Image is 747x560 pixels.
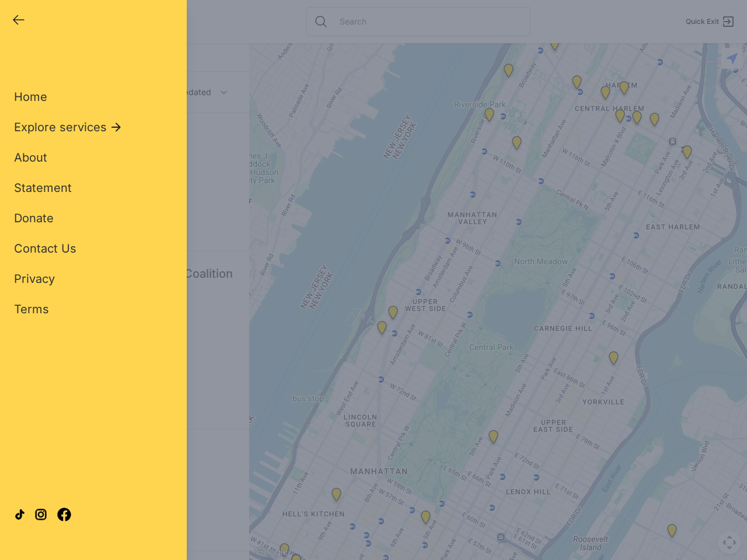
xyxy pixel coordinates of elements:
[14,150,47,164] span: About
[14,242,76,256] span: Contact Us
[14,181,72,195] span: Statement
[14,301,49,317] a: Terms
[14,119,107,135] span: Explore services
[14,180,72,196] a: Statement
[14,89,47,105] a: Home
[14,119,123,135] button: Explore services
[14,302,49,316] span: Terms
[14,211,54,225] span: Donate
[14,272,55,286] span: Privacy
[14,90,47,104] span: Home
[14,149,47,166] a: About
[14,210,54,226] a: Donate
[14,240,76,257] a: Contact Us
[14,271,55,287] a: Privacy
